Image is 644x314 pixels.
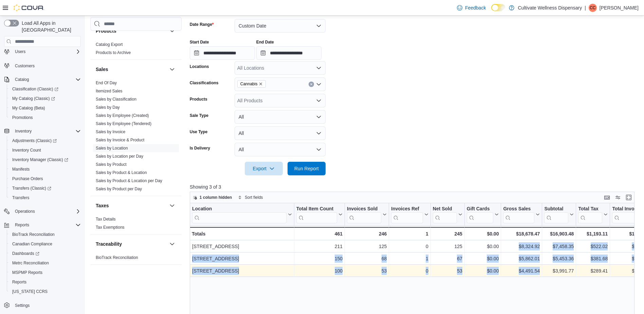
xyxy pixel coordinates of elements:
[296,206,337,212] div: Total Item Count
[96,42,123,47] a: Catalog Export
[12,105,45,111] span: My Catalog (Beta)
[578,206,608,223] button: Total Tax
[7,103,84,113] button: My Catalog (Beta)
[391,206,423,223] div: Invoices Ref
[10,249,42,258] a: Dashboards
[192,206,287,223] div: Location
[10,137,81,145] span: Adjustments (Classic)
[518,4,582,12] p: Cultivate Wellness Dispensary
[96,154,143,159] span: Sales by Location per Day
[10,278,29,286] a: Reports
[544,206,574,223] button: Subtotal
[433,230,462,238] div: 245
[316,82,321,87] button: Open list of options
[589,4,597,12] div: Christopher Cochran
[96,42,123,47] span: Catalog Export
[96,241,122,247] h3: Traceability
[467,206,494,223] div: Gift Card Sales
[245,195,263,200] span: Sort fields
[10,230,81,239] span: BioTrack Reconciliation
[10,94,81,103] span: My Catalog (Classic)
[467,206,494,212] div: Gift Cards
[12,127,81,135] span: Inventory
[12,221,81,229] span: Reports
[96,241,167,247] button: Traceability
[347,206,381,212] div: Invoices Sold
[15,77,29,82] span: Catalog
[235,19,326,33] button: Custom Date
[96,121,151,126] span: Sales by Employee (Tendered)
[12,157,68,162] span: Inventory Manager (Classic)
[12,48,28,56] button: Users
[347,206,381,223] div: Invoices Sold
[467,206,499,223] button: Gift Cards
[190,39,209,45] label: Start Date
[391,206,428,223] button: Invoices Ref
[347,206,387,223] button: Invoices Sold
[12,301,32,310] a: Settings
[12,279,26,285] span: Reports
[491,11,492,12] span: Dark Mode
[433,206,457,223] div: Net Sold
[10,194,32,202] a: Transfers
[168,65,176,73] button: Sales
[578,242,608,250] div: $522.02
[96,113,149,118] span: Sales by Employee (Created)
[10,146,81,154] span: Inventory Count
[503,206,534,212] div: Gross Sales
[10,156,71,164] a: Inventory Manager (Classic)
[96,162,127,167] span: Sales by Product
[15,209,35,214] span: Operations
[544,206,568,212] div: Subtotal
[544,242,574,250] div: $7,458.35
[10,165,32,173] a: Manifests
[259,82,263,86] button: Remove Cannabis from selection in this group
[578,206,602,212] div: Total Tax
[1,60,84,70] button: Customers
[10,259,52,267] a: Metrc Reconciliation
[433,206,457,212] div: Net Sold
[347,230,387,238] div: 246
[433,206,462,223] button: Net Sold
[237,80,266,88] span: Cannabis
[10,114,81,122] span: Promotions
[578,206,602,223] div: Total Tax
[15,303,30,308] span: Settings
[235,193,265,202] button: Sort fields
[296,242,342,250] div: 211
[96,178,162,184] span: Sales by Product & Location per Day
[10,184,81,192] span: Transfers (Classic)
[192,267,292,275] div: [STREET_ADDRESS]
[347,255,387,263] div: 68
[10,175,81,183] span: Purchase Orders
[190,97,207,102] label: Products
[503,206,534,223] div: Gross Sales
[10,278,81,286] span: Reports
[544,255,574,263] div: $5,453.36
[192,206,292,223] button: Location
[12,221,32,229] button: Reports
[190,193,235,202] button: 1 column hidden
[12,75,32,84] button: Catalog
[1,126,84,136] button: Inventory
[96,88,123,94] span: Itemized Sales
[578,255,608,263] div: $381.68
[7,287,84,296] button: [US_STATE] CCRS
[544,206,568,223] div: Subtotal
[10,85,81,93] span: Classification (Classic)
[12,75,81,84] span: Catalog
[467,255,499,263] div: $0.00
[96,113,149,118] a: Sales by Employee (Created)
[7,249,84,258] a: Dashboards
[12,289,48,294] span: [US_STATE] CCRS
[96,202,167,209] button: Taxes
[10,165,81,173] span: Manifests
[590,4,595,12] span: CC
[12,207,81,215] span: Operations
[96,66,167,73] button: Sales
[235,143,326,156] button: All
[288,162,326,175] button: Run Report
[12,195,29,200] span: Transfers
[12,176,43,181] span: Purchase Orders
[625,193,633,202] button: Enter fullscreen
